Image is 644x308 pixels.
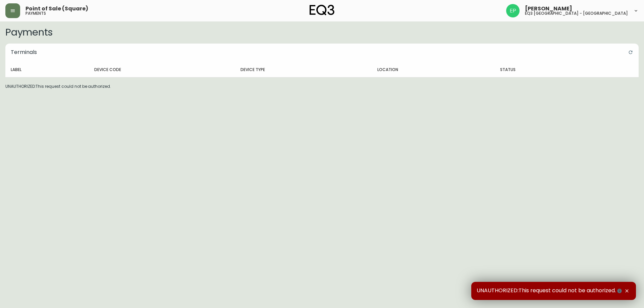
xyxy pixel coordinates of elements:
[235,62,372,77] th: Device Type
[506,4,520,17] img: edb0eb29d4ff191ed42d19acdf48d771
[525,11,628,15] h5: eq3 [GEOGRAPHIC_DATA] - [GEOGRAPHIC_DATA]
[25,6,88,11] span: Point of Sale (Square)
[25,11,46,15] h5: payments
[89,62,235,77] th: Device Code
[1,40,643,94] div: UNAUTHORIZED:This request could not be authorized.
[5,62,639,77] table: devices table
[5,62,89,77] th: Label
[5,27,639,38] h2: Payments
[310,5,334,15] img: logo
[495,62,597,77] th: Status
[525,6,572,11] span: [PERSON_NAME]
[5,44,42,61] h5: Terminals
[477,287,623,295] span: UNAUTHORIZED:This request could not be authorized.
[372,62,495,77] th: Location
